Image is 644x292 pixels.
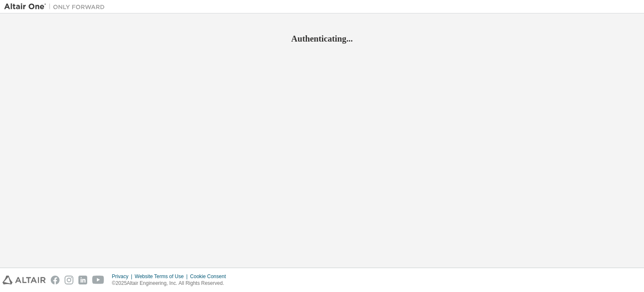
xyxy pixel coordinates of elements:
[190,273,231,280] div: Cookie Consent
[92,276,104,284] img: youtube.svg
[3,276,46,284] img: altair_logo.svg
[78,276,87,284] img: linkedin.svg
[112,280,231,287] p: © 2025 Altair Engineering, Inc. All Rights Reserved.
[65,276,73,284] img: instagram.svg
[51,276,60,284] img: facebook.svg
[4,3,109,11] img: Altair One
[4,33,640,44] h2: Authenticating...
[135,273,190,280] div: Website Terms of Use
[112,273,135,280] div: Privacy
